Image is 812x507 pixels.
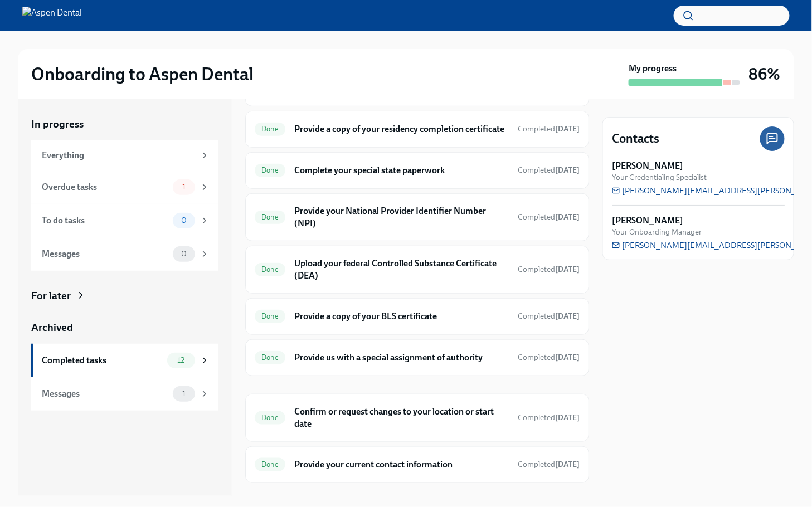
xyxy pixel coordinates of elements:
h6: Provide us with a special assignment of authority [294,352,509,364]
span: Done [255,460,285,469]
a: For later [31,289,218,303]
div: For later [31,289,71,303]
a: Overdue tasks1 [31,170,218,204]
strong: [PERSON_NAME] [612,160,683,172]
a: Everything [31,140,218,170]
h3: 86% [749,64,781,84]
img: Aspen Dental [22,7,82,25]
strong: [DATE] [555,460,580,469]
a: DoneUpload your federal Controlled Substance Certificate (DEA)Completed[DATE] [255,255,580,284]
span: August 14th, 2025 13:42 [518,212,580,222]
span: Done [255,125,285,133]
span: 1 [176,389,192,398]
div: Everything [42,149,195,162]
span: Your Credentialing Specialist [612,172,707,183]
strong: [DATE] [555,413,580,422]
span: Your Onboarding Manager [612,227,702,237]
a: Messages0 [31,237,218,271]
span: August 14th, 2025 13:27 [518,412,580,423]
h6: Provide a copy of your BLS certificate [294,310,509,323]
span: Completed [518,413,580,422]
h2: Onboarding to Aspen Dental [31,63,254,85]
span: August 18th, 2025 11:46 [518,352,580,363]
strong: [DATE] [555,124,580,134]
span: August 14th, 2025 13:49 [518,311,580,321]
h6: Upload your federal Controlled Substance Certificate (DEA) [294,257,509,282]
strong: [DATE] [555,353,580,362]
strong: My progress [629,62,677,75]
span: August 18th, 2025 13:47 [518,124,580,134]
div: Messages [42,388,168,400]
span: Completed [518,460,580,469]
span: Done [255,166,285,174]
span: 0 [174,250,193,258]
strong: [PERSON_NAME] [612,214,683,227]
span: Completed [518,212,580,222]
span: Done [255,213,285,221]
span: 1 [176,183,192,191]
h6: Confirm or request changes to your location or start date [294,406,509,430]
span: Completed [518,353,580,362]
a: In progress [31,117,218,131]
a: DoneProvide a copy of your BLS certificateCompleted[DATE] [255,308,580,325]
a: DoneConfirm or request changes to your location or start dateCompleted[DATE] [255,403,580,432]
span: Completed [518,311,580,321]
span: August 18th, 2025 11:41 [518,264,580,275]
span: Done [255,353,285,362]
a: DoneProvide a copy of your residency completion certificateCompleted[DATE] [255,120,580,138]
a: Archived [31,320,218,335]
span: Done [255,413,285,422]
h6: Complete your special state paperwork [294,164,509,177]
strong: [DATE] [555,212,580,222]
span: Done [255,312,285,320]
span: August 14th, 2025 13:24 [518,165,580,175]
h6: Provide a copy of your residency completion certificate [294,123,509,135]
strong: [DATE] [555,265,580,274]
strong: [DATE] [555,311,580,321]
h4: Contacts [612,130,659,147]
div: Completed tasks [42,354,163,367]
div: To do tasks [42,214,168,227]
a: DoneProvide us with a special assignment of authorityCompleted[DATE] [255,349,580,367]
a: DoneComplete your special state paperworkCompleted[DATE] [255,162,580,179]
span: Completed [518,165,580,175]
a: Messages1 [31,377,218,411]
span: 12 [171,356,191,364]
span: August 14th, 2025 13:41 [518,459,580,470]
div: Overdue tasks [42,181,168,193]
div: Messages [42,248,168,260]
a: To do tasks0 [31,204,218,237]
span: Done [255,265,285,274]
strong: [DATE] [555,165,580,175]
h6: Provide your current contact information [294,459,509,471]
span: Completed [518,265,580,274]
a: DoneProvide your National Provider Identifier Number (NPI)Completed[DATE] [255,203,580,232]
span: 0 [174,216,193,225]
span: Completed [518,124,580,134]
h6: Provide your National Provider Identifier Number (NPI) [294,205,509,230]
a: Completed tasks12 [31,344,218,377]
a: DoneProvide your current contact informationCompleted[DATE] [255,456,580,474]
